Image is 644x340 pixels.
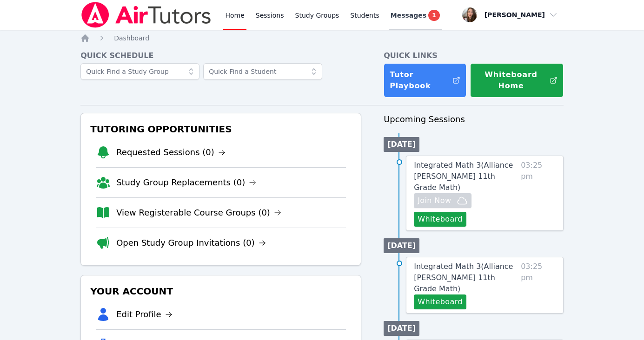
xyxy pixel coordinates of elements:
[414,294,466,309] button: Whiteboard
[80,2,212,28] img: Air Tutors
[414,193,471,208] button: Join Now
[384,50,564,61] h4: Quick Links
[418,195,451,206] span: Join Now
[414,161,513,192] span: Integrated Math 3 ( Alliance [PERSON_NAME] 11th Grade Math )
[116,176,256,189] a: Study Group Replacements (0)
[384,321,419,336] li: [DATE]
[521,261,556,309] span: 03:25 pm
[384,113,564,126] h3: Upcoming Sessions
[384,63,466,98] a: Tutor Playbook
[80,33,564,43] nav: Breadcrumb
[384,137,419,152] li: [DATE]
[88,283,353,300] h3: Your Account
[116,236,266,249] a: Open Study Group Invitations (0)
[116,206,281,219] a: View Registerable Course Groups (0)
[428,10,439,21] span: 1
[391,11,426,20] span: Messages
[414,212,466,227] button: Whiteboard
[114,33,149,43] a: Dashboard
[203,63,322,80] input: Quick Find a Student
[116,146,226,159] a: Requested Sessions (0)
[116,308,173,321] a: Edit Profile
[521,160,556,227] span: 03:25 pm
[80,63,199,80] input: Quick Find a Study Group
[88,121,353,137] h3: Tutoring Opportunities
[414,261,517,294] a: Integrated Math 3(Alliance [PERSON_NAME] 11th Grade Math)
[114,34,149,42] span: Dashboard
[80,50,361,61] h4: Quick Schedule
[414,160,517,193] a: Integrated Math 3(Alliance [PERSON_NAME] 11th Grade Math)
[384,238,419,253] li: [DATE]
[470,63,564,98] button: Whiteboard Home
[414,262,513,293] span: Integrated Math 3 ( Alliance [PERSON_NAME] 11th Grade Math )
